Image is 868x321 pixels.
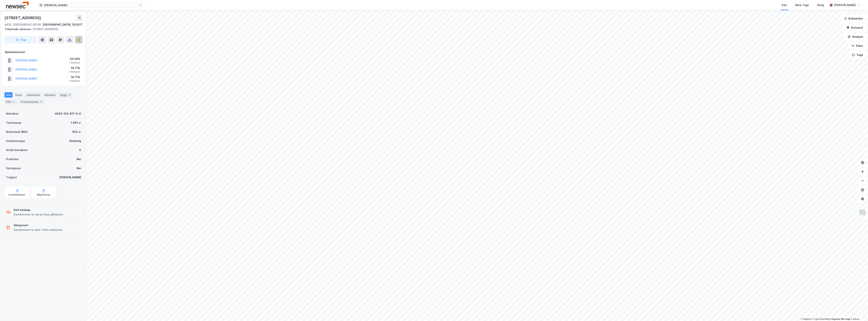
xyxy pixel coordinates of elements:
[59,175,81,180] div: [PERSON_NAME]
[14,228,62,232] div: Eiendommen er delt i flere seksjoner
[6,130,28,134] div: Bruksareal (BRA)
[25,92,41,98] div: Leietakere
[14,212,63,217] div: Eiendommen er eid av flere gårdeiere
[69,70,80,73] div: 1 Seksjon
[801,318,811,320] a: Mapbox
[12,100,16,104] div: 2
[849,51,866,59] button: Tags
[14,208,63,212] div: Delt eieskap
[72,130,81,134] div: 503 ㎡
[849,303,868,321] iframe: Chat Widget
[69,79,80,82] div: 1 Seksjon
[43,92,57,98] div: Datasett
[14,92,23,98] div: Eiere
[5,15,42,21] div: [STREET_ADDRESS]
[6,111,18,116] div: Matrikkel
[43,2,139,8] input: Søk på adresse, matrikkel, gårdeiere, leietakere eller personer
[67,93,71,97] div: 4
[6,121,21,125] div: Tomteareal
[14,223,62,228] div: Seksjonert
[19,99,45,104] div: Transaksjoner
[69,66,80,70] div: 18.71%
[831,318,850,320] a: Improve this map
[817,3,824,7] div: Bolig
[77,157,81,161] div: Nei
[5,36,37,44] button: Tag
[6,2,29,8] img: newsec-logo.f6e21ccffca1b3a03d2d.png
[5,27,79,31] div: [STREET_ADDRESS]
[6,157,19,161] div: Punktleie
[5,99,17,104] div: ESG
[79,148,81,152] div: 0
[37,193,50,196] div: Miljøstatus
[9,193,25,196] div: Kommunekart
[69,61,80,64] div: 1 Seksjon
[6,175,17,180] div: Tinglyst
[782,3,787,7] div: Kart
[5,22,41,27] div: 4632, [GEOGRAPHIC_DATA]
[69,75,80,79] div: 18.71%
[841,15,866,22] button: Bokmerker
[39,100,43,104] div: 5
[843,24,866,31] button: Datasett
[6,166,21,171] div: Festegrunn
[77,166,81,171] div: Nei
[43,22,83,27] div: [GEOGRAPHIC_DATA], 152/817
[834,3,856,7] div: [PERSON_NAME]
[5,50,82,54] div: Hjemmelshaver
[5,92,12,98] div: Info
[6,139,25,143] div: Eiendomstype
[55,111,81,116] div: 4204-152-817-0-0
[859,209,866,216] img: Z
[71,121,81,125] div: 1 081 ㎡
[5,27,33,31] span: Tilhørende adresser:
[849,303,868,321] div: Kontrollprogram for chat
[69,139,81,143] div: Enebolig
[848,42,866,50] button: Filter
[69,57,80,61] div: 62.59%
[59,92,73,98] div: Bygg
[796,3,809,7] div: Mine Tags
[845,33,866,41] button: Analyse
[812,318,831,320] a: OpenStreetMap
[6,148,28,152] div: Antall leietakere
